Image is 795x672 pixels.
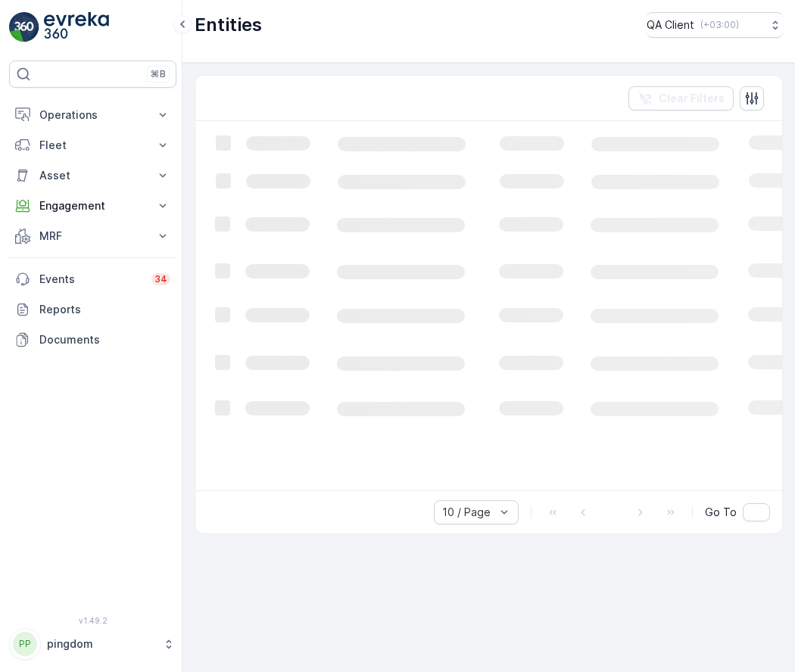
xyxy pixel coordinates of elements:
div: PP [13,632,37,656]
button: Fleet [9,130,176,160]
a: Documents [9,325,176,355]
button: Asset [9,160,176,191]
p: Fleet [39,138,146,153]
p: Engagement [39,198,146,213]
p: Clear Filters [659,91,725,106]
button: PPpingdom [9,628,176,660]
span: v 1.49.2 [9,616,176,625]
p: QA Client [647,17,694,33]
p: 34 [154,273,167,285]
p: Reports [39,302,170,317]
button: Engagement [9,191,176,221]
p: ⌘B [151,68,166,80]
a: Events34 [9,264,176,294]
p: Events [39,272,142,287]
button: Clear Filters [628,86,734,110]
p: Asset [39,168,146,183]
p: pingdom [47,636,155,652]
p: MRF [39,229,146,244]
button: Operations [9,100,176,130]
p: Entities [195,13,262,37]
p: Documents [39,332,170,347]
button: MRF [9,221,176,251]
p: ( +03:00 ) [700,19,739,31]
img: logo [9,12,39,42]
p: Operations [39,107,146,123]
button: QA Client(+03:00) [647,12,783,38]
span: Go To [705,505,737,520]
img: logo_light-DOdMpM7g.png [44,12,109,42]
a: Reports [9,294,176,325]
